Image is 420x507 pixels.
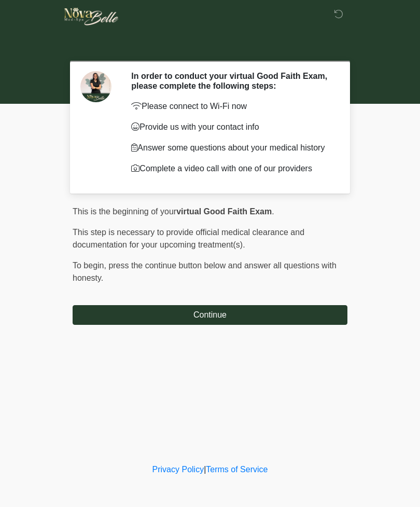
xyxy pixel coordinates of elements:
img: Novabelle medspa Logo [62,8,121,25]
p: Please connect to Wi-Fi now [131,100,332,113]
span: This is the beginning of your [73,207,176,216]
h2: In order to conduct your virtual Good Faith Exam, please complete the following steps: [131,71,332,91]
p: Answer some questions about your medical history [131,142,332,154]
span: . [272,207,274,216]
button: Continue [73,305,347,325]
a: | [204,465,206,474]
h1: ‎ ‎ [65,37,355,57]
strong: virtual Good Faith Exam [176,207,272,216]
img: Agent Avatar [80,71,111,102]
span: To begin, [73,261,108,270]
span: press the continue button below and answer all questions with honesty. [73,261,337,282]
p: Complete a video call with one of our providers [131,162,332,175]
a: Privacy Policy [152,465,204,474]
span: This step is necessary to provide official medical clearance and documentation for your upcoming ... [73,228,304,249]
p: Provide us with your contact info [131,121,332,133]
a: Terms of Service [206,465,268,474]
